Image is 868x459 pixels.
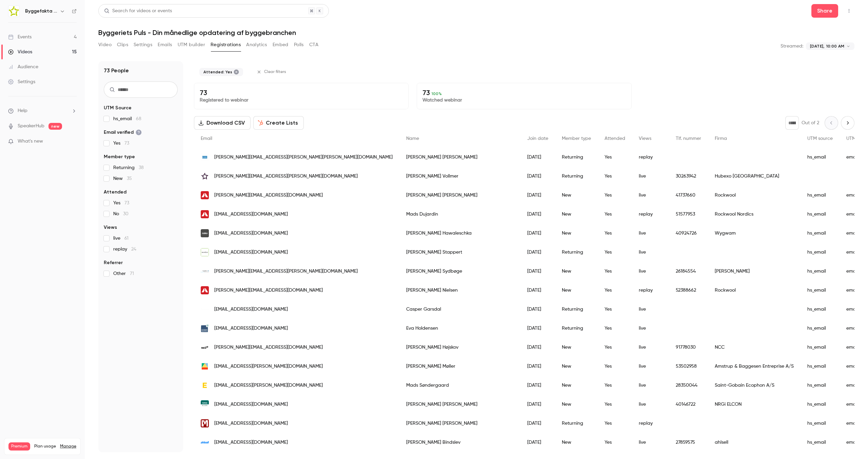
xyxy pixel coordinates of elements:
span: Member type [104,153,135,160]
span: Premium [8,442,30,451]
img: scandisupply.dk [201,324,209,332]
div: 28350044 [669,376,708,395]
div: Yes [598,167,632,186]
span: UTM source [807,136,833,141]
span: What's new [18,138,43,145]
div: 51577953 [669,205,708,224]
div: hs_email [801,148,840,167]
div: [DATE] [520,205,555,224]
button: Top Bar Actions [844,5,854,16]
div: 40924726 [669,224,708,243]
span: Views [104,224,117,231]
div: Domain Overview [26,40,61,44]
div: live [632,357,669,376]
div: live [632,395,669,414]
div: v 4.0.25 [19,11,33,16]
div: Casper Garsdal [399,300,520,319]
div: Yes [598,224,632,243]
button: Clear filters [254,67,290,77]
div: hs_email [801,281,840,300]
span: Join date [527,136,548,141]
span: [EMAIL_ADDRESS][DOMAIN_NAME] [214,306,288,313]
div: Yes [598,338,632,357]
button: Create Lists [253,116,304,130]
div: replay [632,205,669,224]
img: ecophon.dk [201,381,209,389]
div: New [555,338,598,357]
span: replay [113,246,136,253]
div: Yes [598,357,632,376]
span: [EMAIL_ADDRESS][DOMAIN_NAME] [214,401,288,408]
span: [PERSON_NAME][EMAIL_ADDRESS][PERSON_NAME][DOMAIN_NAME] [214,173,358,180]
section: facet-groups [104,105,178,277]
span: 100 % [432,91,442,96]
button: Clips [117,39,128,50]
div: Audience [8,63,38,70]
div: Yes [598,262,632,281]
div: hs_email [801,414,840,433]
span: [PERSON_NAME][EMAIL_ADDRESS][DOMAIN_NAME] [214,287,323,294]
img: website_grey.svg [11,18,16,23]
button: Remove "Did attend" from selected filters [234,69,239,75]
div: New [555,224,598,243]
div: [DATE] [520,224,555,243]
img: lemu.dk [201,419,209,427]
span: Attended: Yes [203,69,232,75]
div: 30263942 [669,167,708,186]
div: hs_email [801,395,840,414]
div: [DATE] [520,357,555,376]
div: Returning [555,300,598,319]
span: [EMAIL_ADDRESS][DOMAIN_NAME] [214,249,288,256]
img: niko.dk [201,229,209,237]
div: Yes [598,376,632,395]
button: UTM builder [178,39,205,50]
div: [DATE] [520,319,555,338]
div: New [555,395,598,414]
div: [PERSON_NAME] Højskov [399,338,520,357]
img: readybathroom.com [201,309,209,310]
div: [DATE] [520,433,555,452]
p: Out of 2 [802,120,819,126]
div: 40146722 [669,395,708,414]
div: NCC [708,338,801,357]
div: [DATE] [520,395,555,414]
div: Saint-Gobain Ecophon A/S [708,376,801,395]
div: [PERSON_NAME] Møller [399,357,520,376]
span: [PERSON_NAME][EMAIL_ADDRESS][DOMAIN_NAME] [214,344,323,351]
div: New [555,262,598,281]
span: [EMAIL_ADDRESS][DOMAIN_NAME] [214,211,288,218]
span: [EMAIL_ADDRESS][DOMAIN_NAME] [214,230,288,237]
div: Rockwool [708,281,801,300]
div: Returning [555,243,598,262]
div: [DATE] [520,186,555,205]
div: hs_email [801,205,840,224]
div: [PERSON_NAME] [PERSON_NAME] [399,395,520,414]
div: hs_email [801,243,840,262]
div: Wygwam [708,224,801,243]
span: Email verified [104,129,142,136]
div: [PERSON_NAME] Sydbøge [399,262,520,281]
span: 35 [127,176,132,181]
div: hs_email [801,300,840,319]
img: elcon.dk [201,400,209,408]
img: logo_orange.svg [11,11,16,16]
a: Manage [60,444,76,449]
span: No [113,210,129,217]
img: tab_keywords_by_traffic_grey.svg [67,39,73,45]
h6: Byggefakta | Powered by Hubexo [25,8,57,15]
div: hs_email [801,224,840,243]
div: New [555,281,598,300]
div: Search for videos or events [104,7,172,15]
span: [PERSON_NAME][EMAIL_ADDRESS][PERSON_NAME][DOMAIN_NAME] [214,268,358,275]
img: schueco.com [201,248,209,256]
button: Registrations [211,39,241,50]
span: 71 [130,271,134,276]
p: 73 [200,89,403,97]
span: 68 [136,116,141,121]
div: 53502958 [669,357,708,376]
img: layher.com [201,267,209,275]
div: hs_email [801,376,840,395]
span: Tlf. nummer [676,136,701,141]
div: [DATE] [520,414,555,433]
div: Returning [555,167,598,186]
